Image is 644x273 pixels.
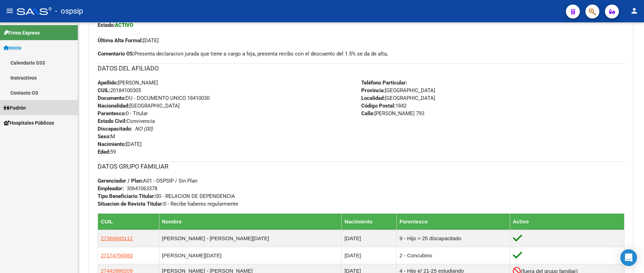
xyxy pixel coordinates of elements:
[98,201,238,207] span: 0 - Recibe haberes regularmente
[98,103,129,109] strong: Nacionalidad:
[510,213,624,230] th: Activo
[98,80,118,86] strong: Apellido:
[361,80,407,86] strong: Teléfono Particular:
[98,118,155,124] span: Convivencia
[98,133,111,140] strong: Sexo:
[98,110,148,117] span: 0 - Titular
[159,230,341,247] td: [PERSON_NAME] - [PERSON_NAME][DATE]
[98,37,143,44] strong: Última Alta Formal:
[98,141,126,147] strong: Nacimiento:
[98,178,197,184] span: A01 - OSPSIP / Sin Plan
[98,95,210,101] span: DU - DOCUMENTO UNICO 18410030
[98,37,159,44] span: [DATE]
[341,213,396,230] th: Nacimiento
[98,22,115,28] strong: Estado:
[630,7,638,15] mat-icon: person
[98,193,156,199] strong: Tipo Beneficiario Titular:
[3,119,54,127] span: Hospitales Públicos
[341,247,396,264] td: [DATE]
[159,247,341,264] td: [PERSON_NAME][DATE]
[361,103,407,109] span: 1842
[3,104,26,112] span: Padrón
[98,103,180,109] span: [GEOGRAPHIC_DATA]
[127,185,157,192] div: 30641063378
[361,110,424,117] span: [PERSON_NAME] 793
[98,50,388,58] span: Presenta declaracion jurada que tiene a cargo a hija, presenta recibo con el descuento del 1.5% s...
[135,126,153,132] i: NO (00)
[396,230,510,247] td: 9 - Hijo > 25 discapacitado
[98,185,124,192] strong: Empleador:
[98,87,141,94] span: 20184100305
[98,149,116,155] span: 59
[98,87,110,94] strong: CUIL:
[115,22,133,28] strong: ACTIVO
[98,133,115,140] span: M
[361,87,435,94] span: [GEOGRAPHIC_DATA]
[341,230,396,247] td: [DATE]
[98,193,235,199] span: 00 - RELACION DE DEPENDENCIA
[101,235,133,241] span: 27360845112
[361,95,385,101] strong: Localidad:
[361,87,385,94] strong: Provincia:
[98,141,142,147] span: [DATE]
[620,249,637,266] div: Open Intercom Messenger
[101,252,133,258] span: 27174794583
[98,178,143,184] strong: Gerenciador / Plan:
[396,247,510,264] td: 2 - Concubino
[98,149,110,155] strong: Edad:
[98,80,158,86] span: [PERSON_NAME]
[98,51,134,57] strong: Comentario OS:
[3,44,21,52] span: Inicio
[55,3,83,19] span: - ospsip
[361,110,374,117] strong: Calle:
[98,118,127,124] strong: Estado Civil:
[159,213,341,230] th: Nombre
[361,103,395,109] strong: Código Postal:
[98,110,126,117] strong: Parentesco:
[361,95,435,101] span: [GEOGRAPHIC_DATA]
[98,126,132,132] strong: Discapacitado:
[6,7,14,15] mat-icon: menu
[98,64,624,73] h3: DATOS DEL AFILIADO
[396,213,510,230] th: Parentesco
[98,162,624,171] h3: DATOS GRUPO FAMILIAR
[3,29,40,37] span: Firma Express
[98,95,126,101] strong: Documento:
[98,201,164,207] strong: Situacion de Revista Titular:
[98,213,159,230] th: CUIL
